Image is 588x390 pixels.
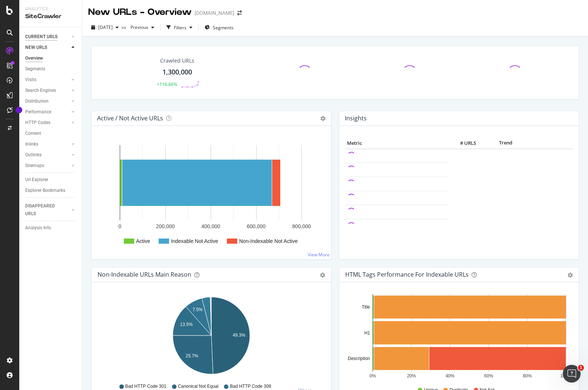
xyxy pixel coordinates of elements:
[364,330,370,336] text: H1
[25,97,69,105] a: Distribution
[25,119,69,127] a: HTTP Codes
[25,151,69,159] a: Outlinks
[128,24,148,30] span: Previous
[213,24,234,31] span: Segments
[578,365,584,371] span: 1
[186,353,198,359] text: 25.7%
[25,76,69,84] a: Visits
[25,224,51,232] div: Analysis Info
[25,54,43,62] div: Overview
[478,138,534,149] th: Trend
[25,224,77,232] a: Analysis Info
[25,76,36,84] div: Visits
[345,294,573,380] svg: A chart.
[247,223,266,229] text: 600,000
[25,162,44,170] div: Sitemaps
[180,322,193,327] text: 13.5%
[98,294,325,380] svg: A chart.
[568,273,573,278] div: gear
[345,138,448,149] th: Metric
[25,87,56,94] div: Search Engines
[98,24,113,30] span: 2025 Sep. 2nd
[25,187,77,194] a: Explorer Bookmarks
[25,202,69,218] a: DISAPPEARED URLS
[128,21,157,33] button: Previous
[160,57,194,64] div: Crawled URLs
[484,373,493,379] text: 60%
[345,271,469,278] div: HTML Tags Performance for Indexable URLs
[25,187,65,194] div: Explorer Bookmarks
[320,116,326,121] i: Options
[25,87,69,94] a: Search Engines
[25,33,57,41] div: CURRENT URLS
[25,162,69,170] a: Sitemaps
[25,151,42,159] div: Outlinks
[25,130,41,137] div: Content
[88,21,122,33] button: [DATE]
[448,138,478,149] th: # URLS
[25,119,50,127] div: HTTP Codes
[362,304,370,310] text: Title
[122,24,128,30] span: vs
[25,33,69,41] a: CURRENT URLS
[202,21,237,33] button: Segments
[163,21,195,33] button: Filters
[25,44,69,51] a: NEW URLS
[233,333,245,338] text: 49.3%
[25,65,45,73] div: Segments
[25,108,51,116] div: Performance
[25,130,77,137] a: Content
[25,108,69,116] a: Performance
[348,356,370,361] text: Description
[25,54,77,62] a: Overview
[192,307,203,312] text: 7.5%
[25,176,48,184] div: Url Explorer
[178,383,218,390] span: Canonical Not Equal
[320,273,325,278] div: gear
[308,251,330,258] a: View More
[88,6,192,19] div: New URLs - Overview
[446,373,455,379] text: 40%
[97,113,163,123] h4: Active / Not Active URLs
[239,238,298,244] text: Non-Indexable Not Active
[171,238,218,244] text: Indexable Not Active
[25,97,49,105] div: Distribution
[25,140,38,148] div: Inlinks
[230,383,271,390] span: Bad HTTP Code 308
[25,6,76,12] div: Analytics
[345,113,367,123] h4: Insights
[125,383,166,390] span: Bad HTTP Code 301
[407,373,416,379] text: 20%
[25,202,63,218] div: DISAPPEARED URLS
[174,24,186,31] div: Filters
[563,365,581,383] iframe: Intercom live chat
[25,65,77,73] a: Segments
[370,373,376,379] text: 0%
[560,373,572,379] text: 100%
[136,238,150,244] text: Active
[237,10,242,16] div: arrow-right-arrow-left
[25,176,77,184] a: Url Explorer
[16,107,22,113] div: Tooltip anchor
[157,81,177,87] div: +116.66%
[25,44,47,51] div: NEW URLS
[201,223,220,229] text: 400,000
[25,140,69,148] a: Inlinks
[119,223,122,229] text: 0
[156,223,175,229] text: 200,000
[195,9,234,17] div: [DOMAIN_NAME]
[162,67,192,77] div: 1,300,000
[292,223,311,229] text: 800,000
[523,373,532,379] text: 80%
[98,138,325,253] svg: A chart.
[25,12,76,21] div: SiteCrawler
[98,271,191,278] div: Non-Indexable URLs Main Reason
